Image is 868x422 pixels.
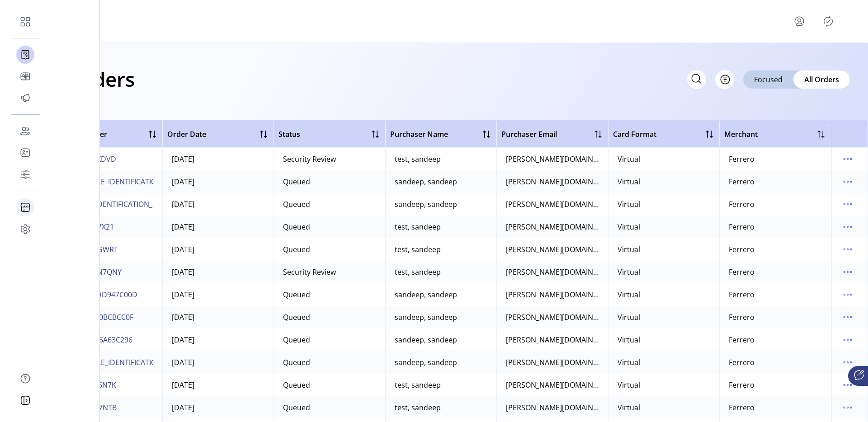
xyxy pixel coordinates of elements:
[395,199,457,210] div: sandeep, sandeep
[283,312,310,323] div: Queued
[729,289,755,300] div: Ferrero
[729,221,755,232] div: Ferrero
[506,199,599,210] div: [PERSON_NAME][DOMAIN_NAME][EMAIL_ADDRESS][DOMAIN_NAME]
[162,374,274,396] td: [DATE]
[781,10,821,32] button: menu
[618,357,640,368] div: Virtual
[395,221,441,232] div: test, sandeep
[840,378,855,392] button: menu
[618,154,640,164] div: Virtual
[840,174,855,189] button: menu
[840,355,855,370] button: menu
[618,267,640,277] div: Virtual
[618,380,640,390] div: Virtual
[840,242,855,257] button: menu
[283,357,310,368] div: Queued
[283,221,310,232] div: Queued
[729,267,755,277] div: Ferrero
[395,154,441,164] div: test, sandeep
[162,283,274,306] td: [DATE]
[754,74,783,85] span: Focused
[60,174,199,189] button: [US_VEHICLE_IDENTIFICATION_NUMBER]
[506,357,599,368] div: [PERSON_NAME][DOMAIN_NAME][EMAIL_ADDRESS][DOMAIN_NAME]
[613,129,656,140] span: Card Format
[162,238,274,261] td: [DATE]
[390,129,448,140] span: Purchaser Name
[506,221,599,232] div: [PERSON_NAME][DOMAIN_NAME][EMAIL_ADDRESS][DOMAIN_NAME]
[60,197,187,211] button: [VEHICLE_IDENTIFICATION_NUMBER]
[729,176,755,187] div: Ferrero
[283,289,310,300] div: Queued
[618,312,640,323] div: Virtual
[283,267,336,277] div: Security Review
[395,380,441,390] div: test, sandeep
[506,154,599,164] div: [PERSON_NAME][DOMAIN_NAME][EMAIL_ADDRESS][DOMAIN_NAME]
[729,244,755,255] div: Ferrero
[618,221,640,232] div: Virtual
[162,396,274,419] td: [DATE]
[821,14,835,28] button: Publisher Panel
[162,216,274,238] td: [DATE]
[506,312,599,323] div: [PERSON_NAME][DOMAIN_NAME][EMAIL_ADDRESS][DOMAIN_NAME]
[506,267,599,277] div: [PERSON_NAME][DOMAIN_NAME][EMAIL_ADDRESS][DOMAIN_NAME]
[162,148,274,170] td: [DATE]
[283,244,310,255] div: Queued
[804,74,839,85] span: All Orders
[793,70,850,89] div: All Orders
[729,334,755,345] div: Ferrero
[283,380,310,390] div: Queued
[62,199,185,210] span: [VEHICLE_IDENTIFICATION_NUMBER]
[162,193,274,216] td: [DATE]
[506,244,599,255] div: [PERSON_NAME][DOMAIN_NAME][EMAIL_ADDRESS][DOMAIN_NAME]
[618,199,640,210] div: Virtual
[729,402,755,413] div: Ferrero
[283,176,310,187] div: Queued
[395,312,457,323] div: sandeep, sandeep
[62,357,198,368] span: [US_VEHICLE_IDENTIFICATION_NUMBER]
[283,334,310,345] div: Queued
[743,70,793,89] div: Focused
[618,176,640,187] div: Virtual
[395,176,457,187] div: sandeep, sandeep
[283,199,310,210] div: Queued
[162,170,274,193] td: [DATE]
[618,334,640,345] div: Virtual
[506,176,599,187] div: [PERSON_NAME][DOMAIN_NAME][EMAIL_ADDRESS][DOMAIN_NAME]
[69,63,135,95] h1: Orders
[840,152,855,166] button: menu
[278,129,300,140] span: Status
[395,289,457,300] div: sandeep, sandeep
[395,267,441,277] div: test, sandeep
[840,265,855,279] button: menu
[840,287,855,302] button: menu
[283,154,336,164] div: Security Review
[729,154,755,164] div: Ferrero
[162,328,274,351] td: [DATE]
[506,402,599,413] div: [PERSON_NAME][DOMAIN_NAME][EMAIL_ADDRESS][DOMAIN_NAME]
[506,334,599,345] div: [PERSON_NAME][DOMAIN_NAME][EMAIL_ADDRESS][DOMAIN_NAME]
[715,70,734,89] button: Filter Button
[729,199,755,210] div: Ferrero
[729,380,755,390] div: Ferrero
[840,310,855,324] button: menu
[506,380,599,390] div: [PERSON_NAME][DOMAIN_NAME][EMAIL_ADDRESS][DOMAIN_NAME]
[618,289,640,300] div: Virtual
[840,197,855,211] button: menu
[724,129,758,140] span: Merchant
[506,289,599,300] div: [PERSON_NAME][DOMAIN_NAME][EMAIL_ADDRESS][DOMAIN_NAME]
[840,333,855,347] button: menu
[840,400,855,415] button: menu
[60,355,199,370] button: [US_VEHICLE_IDENTIFICATION_NUMBER]
[167,129,206,140] span: Order Date
[729,312,755,323] div: Ferrero
[162,306,274,328] td: [DATE]
[395,244,441,255] div: test, sandeep
[501,129,557,140] span: Purchaser Email
[395,402,441,413] div: test, sandeep
[618,244,640,255] div: Virtual
[395,357,457,368] div: sandeep, sandeep
[729,357,755,368] div: Ferrero
[62,176,198,187] span: [US_VEHICLE_IDENTIFICATION_NUMBER]
[162,351,274,374] td: [DATE]
[283,402,310,413] div: Queued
